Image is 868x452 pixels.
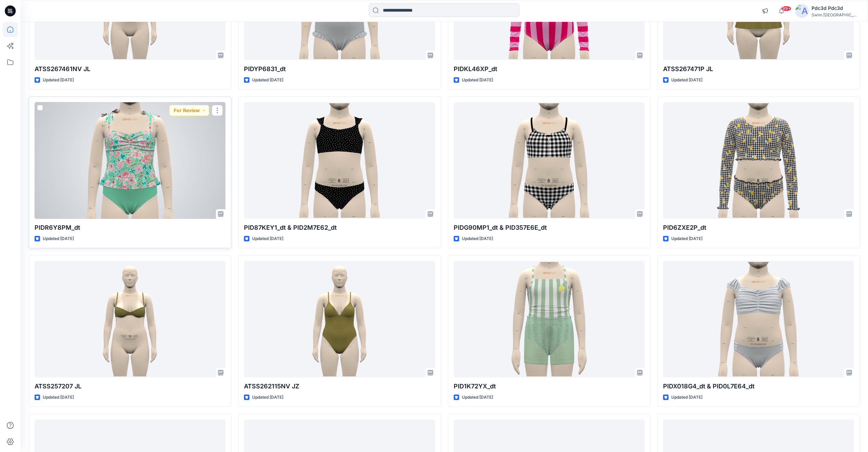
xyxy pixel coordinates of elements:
span: 99+ [781,6,791,11]
p: PIDR6Y8PM_dt [35,223,225,232]
p: Updated [DATE] [43,77,74,84]
a: PID87KEY1_dt & PID2M7E62_dt [244,102,435,219]
p: Updated [DATE] [671,394,702,401]
p: PIDX018G4_dt & PID0L7E64_dt [663,382,854,391]
div: Pdc3d Pdc3d [812,4,859,12]
img: avatar [795,4,809,18]
p: Updated [DATE] [462,394,493,401]
p: Updated [DATE] [671,77,702,84]
p: Updated [DATE] [252,77,283,84]
div: Swim [GEOGRAPHIC_DATA] [812,12,859,17]
p: ATSS267461NV JL [35,64,225,74]
a: ATSS257207 JL [35,261,225,377]
a: PIDX018G4_dt & PID0L7E64_dt [663,261,854,377]
a: PIDG90MP1_dt & PID357E6E_dt [454,102,645,219]
p: Updated [DATE] [43,235,74,242]
p: ATSS257207 JL [35,382,225,391]
p: PIDKL46XP_dt [454,64,645,74]
p: ATSS267471P JL [663,64,854,74]
a: ATSS262115NV JZ [244,261,435,377]
p: PID6ZXE2P_dt [663,223,854,232]
a: PIDR6Y8PM_dt [35,102,225,219]
p: Updated [DATE] [671,235,702,242]
p: PID1K72YX_dt [454,382,645,391]
p: Updated [DATE] [252,394,283,401]
p: PID87KEY1_dt & PID2M7E62_dt [244,223,435,232]
p: Updated [DATE] [462,235,493,242]
p: PIDG90MP1_dt & PID357E6E_dt [454,223,645,232]
p: Updated [DATE] [462,77,493,84]
p: Updated [DATE] [252,235,283,242]
a: PID1K72YX_dt [454,261,645,377]
p: Updated [DATE] [43,394,74,401]
p: ATSS262115NV JZ [244,382,435,391]
a: PID6ZXE2P_dt [663,102,854,219]
p: PIDYP6831_dt [244,64,435,74]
